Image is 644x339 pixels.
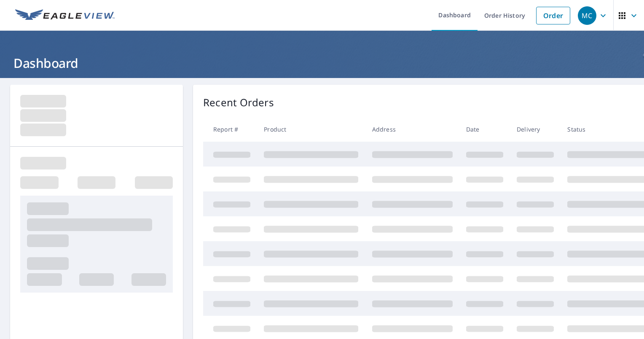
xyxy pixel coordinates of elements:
p: Recent Orders [203,95,274,110]
a: Order [536,7,570,24]
th: Report # [203,117,257,142]
h1: Dashboard [10,54,634,72]
div: MC [578,6,596,25]
th: Address [365,117,459,142]
th: Product [257,117,365,142]
img: EV Logo [15,9,115,22]
th: Delivery [510,117,561,142]
th: Date [459,117,510,142]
